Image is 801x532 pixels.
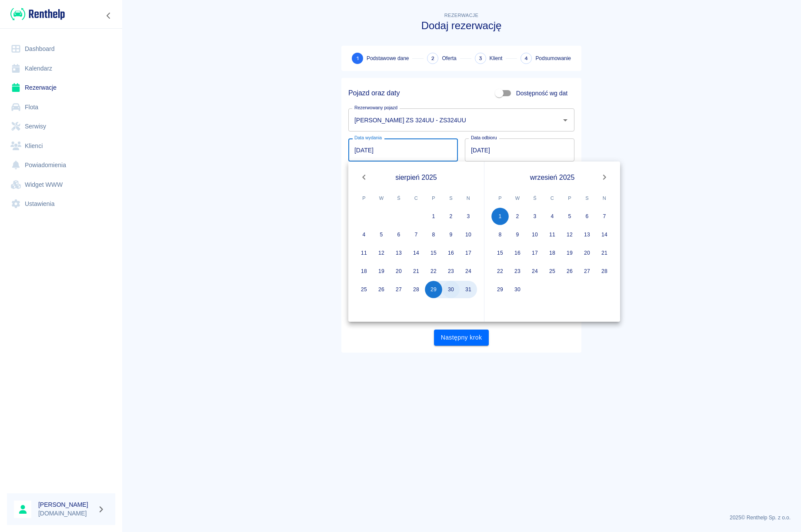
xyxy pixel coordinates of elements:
button: 29 [425,281,442,298]
span: sobota [579,189,595,207]
button: 30 [442,281,460,298]
span: czwartek [544,189,560,207]
button: 14 [596,226,613,243]
button: 12 [373,244,390,262]
a: Klienci [7,136,115,156]
button: 18 [544,244,561,262]
input: DD.MM.YYYY [465,138,574,162]
a: Serwisy [7,117,115,136]
p: 2025 © Renthelp Sp. z o.o. [132,514,791,522]
button: 19 [561,244,578,262]
span: Dostępność wg dat [516,89,567,98]
button: 9 [509,226,526,243]
span: sierpień 2025 [395,172,437,183]
h3: Dodaj rezerwację [341,20,581,32]
button: 13 [578,226,596,243]
button: 6 [390,226,407,243]
button: 5 [373,226,390,243]
button: 11 [544,226,561,243]
button: 7 [596,208,613,225]
button: 17 [460,244,477,262]
button: 27 [390,281,407,298]
button: Następny krok [434,330,489,346]
button: 4 [544,208,561,225]
span: piątek [426,189,441,207]
button: 7 [407,226,425,243]
button: 3 [526,208,544,225]
button: 14 [407,244,425,262]
button: 11 [355,244,373,262]
button: 31 [460,281,477,298]
button: 25 [355,281,373,298]
button: 17 [526,244,544,262]
button: 10 [526,226,544,243]
button: 26 [561,263,578,280]
button: 10 [460,226,477,243]
span: niedziela [597,189,612,207]
label: Data odbioru [471,135,497,141]
button: 9 [442,226,460,243]
label: Data wydania [354,135,382,141]
button: 22 [491,263,509,280]
span: 2 [431,54,434,63]
button: 27 [578,263,596,280]
button: 16 [442,244,460,262]
button: 20 [578,244,596,262]
a: Kalendarz [7,59,115,78]
button: 26 [373,281,390,298]
a: Flota [7,98,115,117]
span: wrzesień 2025 [530,172,575,183]
p: [DOMAIN_NAME] [38,509,94,518]
button: Zwiń nawigację [102,10,115,21]
button: 8 [491,226,509,243]
input: DD.MM.YYYY [348,138,458,162]
span: Klient [490,54,503,62]
button: 25 [544,263,561,280]
button: 15 [491,244,509,262]
button: 23 [442,263,460,280]
a: Ustawienia [7,194,115,214]
button: 19 [373,263,390,280]
h6: [PERSON_NAME] [38,500,94,509]
button: 15 [425,244,442,262]
button: 2 [509,208,526,225]
button: 2 [442,208,460,225]
span: Rezerwacje [444,13,478,18]
label: Rezerwowany pojazd [354,104,397,111]
span: poniedziałek [356,189,372,207]
button: 12 [561,226,578,243]
button: Previous month [355,168,373,186]
span: 3 [479,54,482,63]
button: 24 [460,263,477,280]
button: 21 [407,263,425,280]
a: Rezerwacje [7,78,115,98]
button: 28 [596,263,613,280]
button: 3 [460,208,477,225]
a: Renthelp logo [7,7,65,21]
span: niedziela [461,189,476,207]
span: wtorek [374,189,389,207]
button: 4 [355,226,373,243]
button: 21 [596,244,613,262]
span: Podstawowe dane [367,54,409,62]
a: Powiadomienia [7,155,115,175]
button: Next month [596,168,613,186]
button: 1 [491,208,509,225]
span: piątek [562,189,577,207]
button: 1 [425,208,442,225]
h5: Pojazd oraz daty [348,89,400,98]
button: 23 [509,263,526,280]
img: Renthelp logo [10,7,65,21]
a: Dashboard [7,39,115,59]
button: Otwórz [559,114,571,126]
button: 16 [509,244,526,262]
a: Widget WWW [7,175,115,195]
button: 22 [425,263,442,280]
button: 29 [491,281,509,298]
button: 30 [509,281,526,298]
span: środa [527,189,543,207]
button: 28 [407,281,425,298]
button: 20 [390,263,407,280]
span: wtorek [510,189,525,207]
span: środa [391,189,407,207]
